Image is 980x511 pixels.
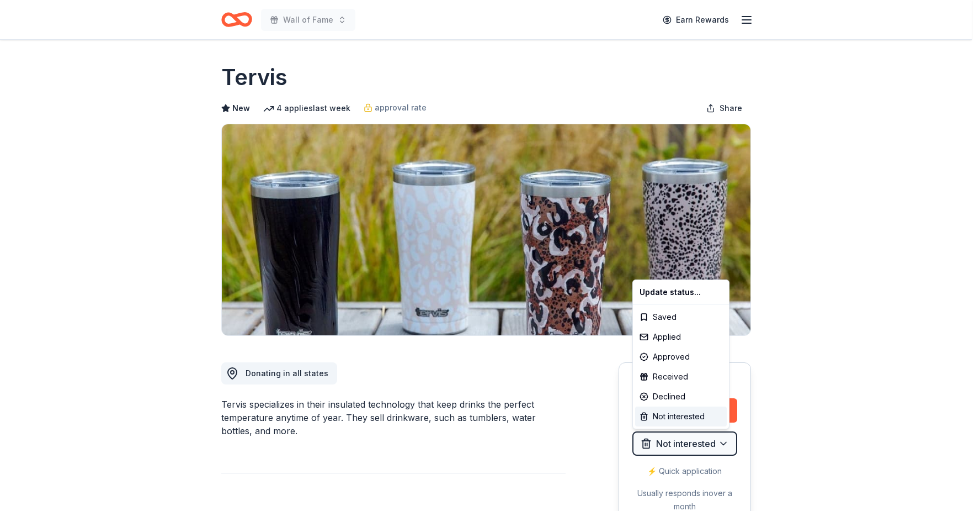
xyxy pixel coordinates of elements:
div: Applied [635,327,727,347]
span: Wall of Fame [283,13,333,27]
div: Received [635,367,727,387]
div: Update status... [635,282,727,302]
div: Declined [635,387,727,407]
div: Approved [635,347,727,367]
div: Not interested [635,407,727,426]
div: Saved [635,307,727,327]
